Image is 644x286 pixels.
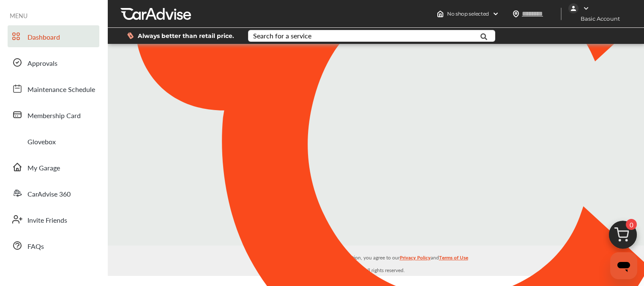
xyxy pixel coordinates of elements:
iframe: Button to launch messaging window [610,252,637,279]
img: CA_CheckIcon.cf4f08d4.svg [369,129,402,157]
span: Dashboard [27,32,60,43]
img: cart_icon.3d0951e8.svg [603,217,643,257]
span: Membership Card [27,111,81,121]
span: Invite Friends [27,215,67,226]
a: CarAdvise 360 [8,182,99,204]
a: Glovebox [8,130,99,152]
img: header-home-logo.8d720a4f.svg [437,11,444,17]
span: Maintenance Schedule [27,84,95,95]
span: Glovebox [27,137,56,148]
span: MENU [10,12,27,19]
img: location_vector.a44bc228.svg [513,11,519,17]
p: By using the CarAdvise application, you agree to our and [108,253,644,262]
img: WGsFRI8htEPBVLJbROoPRyZpYNWhNONpIPPETTm6eUC0GeLEiAAAAAElFTkSuQmCC [583,5,589,12]
span: CarAdvise 360 [27,189,71,200]
span: My Garage [27,163,60,174]
a: Maintenance Schedule [8,78,99,100]
div: Search for a service [253,32,311,39]
span: Approvals [27,58,57,69]
a: My Garage [8,156,99,178]
a: Dashboard [8,25,99,47]
img: header-down-arrow.9dd2ce7d.svg [492,11,499,17]
img: jVpblrzwTbfkPYzPPzSLxeg0AAAAASUVORK5CYII= [568,3,579,13]
img: dollor_label_vector.a70140d1.svg [127,32,134,39]
a: Membership Card [8,104,99,126]
div: © 2025 All rights reserved. [108,246,644,276]
span: Basic Account [569,14,626,23]
span: Always better than retail price. [138,33,234,39]
a: Approvals [8,51,99,73]
span: FAQs [27,241,44,252]
img: header-divider.bc55588e.svg [561,8,562,20]
span: 0 [626,219,637,230]
a: Invite Friends [8,208,99,230]
span: No shop selected [447,11,489,17]
a: FAQs [8,235,99,256]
